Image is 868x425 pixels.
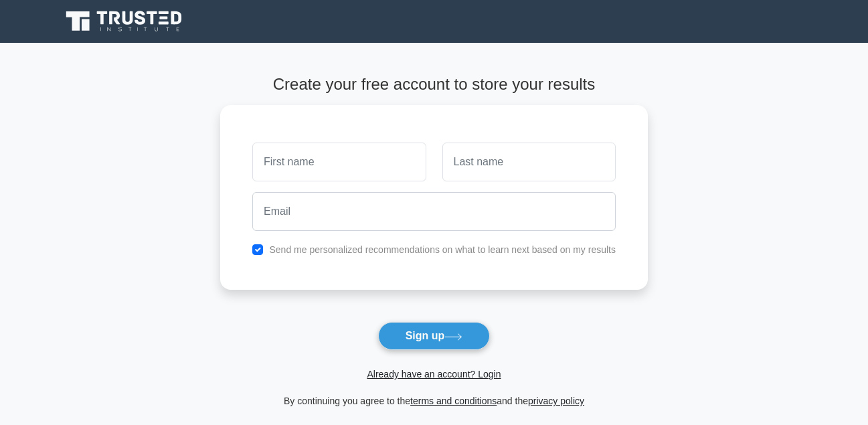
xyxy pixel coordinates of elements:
[367,369,501,379] a: Already have an account? Login
[220,75,648,94] h4: Create your free account to store your results
[269,244,616,255] label: Send me personalized recommendations on what to learn next based on my results
[212,393,656,409] div: By continuing you agree to the and the
[378,322,491,350] button: Sign up
[252,192,616,231] input: Email
[410,396,497,406] a: terms and conditions
[252,143,426,181] input: First name
[442,143,616,181] input: Last name
[528,396,584,406] a: privacy policy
